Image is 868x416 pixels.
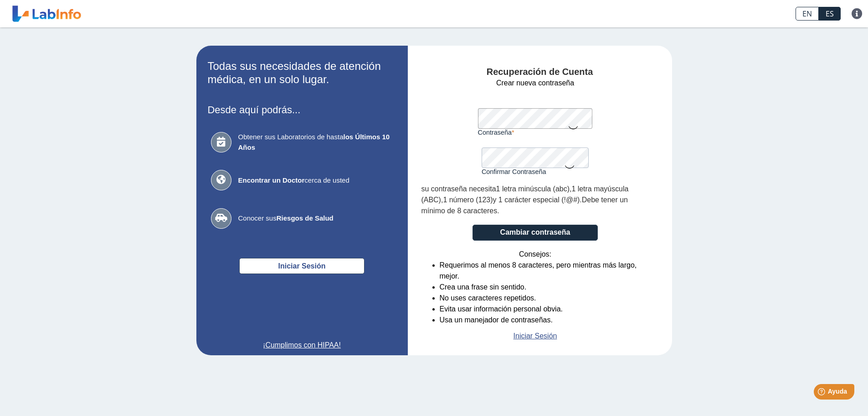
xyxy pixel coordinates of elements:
button: Cambiar contraseña [473,225,598,241]
li: Requerimos al menos 8 caracteres, pero mientras más largo, mejor. [440,260,649,282]
span: Crear nueva contraseña [496,78,574,89]
li: Usa un manejador de contraseñas. [440,315,649,326]
h3: Desde aquí podrás... [208,104,396,116]
a: ES [819,7,841,21]
span: y 1 carácter especial (!@#) [493,196,580,204]
span: 1 número (123) [443,196,493,204]
span: 1 letra minúscula (abc) [496,185,570,193]
b: los Últimos 10 Años [238,133,390,151]
span: cerca de usted [238,175,393,186]
li: Evita usar información personal obvia. [440,304,649,315]
b: Riesgos de Salud [277,214,334,222]
label: Confirmar Contraseña [482,168,589,175]
a: ¡Cumplimos con HIPAA! [208,340,396,351]
label: Contraseña [478,129,593,136]
a: Iniciar Sesión [514,331,557,342]
span: Conocer sus [238,213,393,224]
button: Iniciar Sesión [239,258,365,274]
span: Obtener sus Laboratorios de hasta [238,132,393,153]
span: su contraseña necesita [421,185,496,193]
span: Consejos: [519,249,551,260]
li: No uses caracteres repetidos. [440,293,649,304]
iframe: Help widget launcher [787,380,858,406]
div: , , . . [421,184,649,216]
b: Encontrar un Doctor [238,176,305,184]
li: Crea una frase sin sentido. [440,282,649,293]
h4: Recuperación de Cuenta [421,67,658,78]
h2: Todas sus necesidades de atención médica, en un solo lugar. [208,60,396,86]
a: EN [796,7,819,21]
